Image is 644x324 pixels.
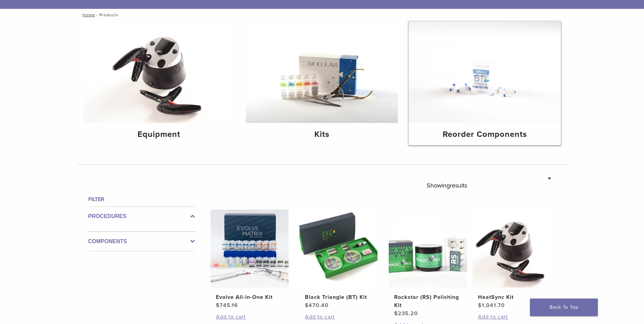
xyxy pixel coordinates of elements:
h2: Evolve All-in-One Kit [216,293,283,301]
h4: Equipment [89,128,230,141]
a: Evolve All-in-One KitEvolve All-in-One Kit $745.16 [210,210,289,309]
a: Add to cart: “Evolve All-in-One Kit” [216,313,283,321]
img: Kits [246,21,398,123]
h2: HeatSync Kit [478,293,545,301]
a: Reorder Components [409,21,561,145]
h4: Reorder Components [414,128,555,141]
span: $ [478,302,482,309]
bdi: 745.16 [216,302,238,309]
nav: Products [78,9,567,21]
a: Back To Top [530,299,598,316]
h4: Kits [251,128,392,141]
label: Procedures [88,212,195,220]
a: Add to cart: “Black Triangle (BT) Kit” [305,313,372,321]
a: Rockstar (RS) Polishing KitRockstar (RS) Polishing Kit $235.20 [388,210,467,318]
a: Home [80,13,95,17]
img: HeatSync Kit [473,210,551,288]
img: Black Triangle (BT) Kit [299,210,378,288]
img: Rockstar (RS) Polishing Kit [389,210,467,288]
bdi: 1,041.70 [478,302,505,309]
a: Black Triangle (BT) KitBlack Triangle (BT) Kit $470.40 [299,210,378,309]
h4: Filter [88,195,195,203]
h2: Black Triangle (BT) Kit [305,293,372,301]
img: Equipment [83,21,235,123]
h2: Rockstar (RS) Polishing Kit [394,293,461,309]
span: $ [305,302,309,309]
span: $ [394,310,398,317]
a: Equipment [83,21,235,145]
a: HeatSync KitHeatSync Kit $1,041.70 [472,210,551,309]
img: Evolve All-in-One Kit [210,210,289,288]
span: $ [216,302,220,309]
bdi: 235.20 [394,310,418,317]
bdi: 470.40 [305,302,329,309]
a: Kits [246,21,398,145]
img: Reorder Components [409,21,561,123]
p: Showing results [427,178,467,193]
label: Components [88,237,195,246]
span: / [95,13,99,17]
a: Add to cart: “HeatSync Kit” [478,313,545,321]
